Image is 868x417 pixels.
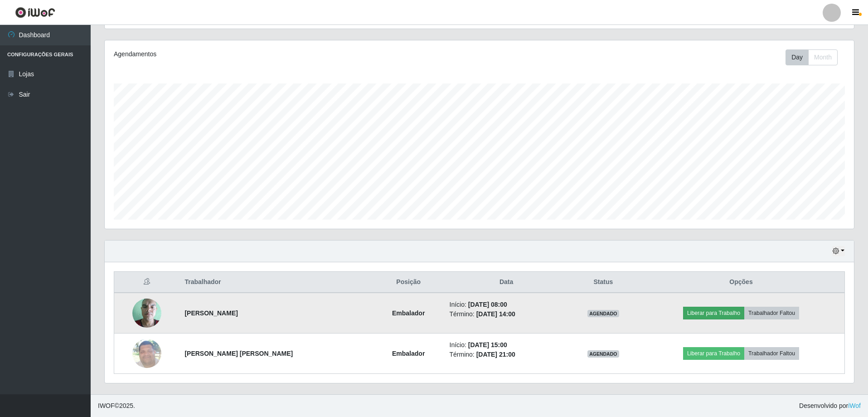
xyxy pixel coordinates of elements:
[468,341,507,348] time: [DATE] 15:00
[373,272,444,293] th: Posição
[683,347,744,360] button: Liberar para Trabalho
[450,309,563,319] li: Término:
[799,401,861,411] span: Desenvolvido por
[450,350,563,359] li: Término:
[132,294,161,332] img: 1736341148646.jpeg
[848,402,861,409] a: iWof
[114,49,411,59] div: Agendamentos
[184,309,238,317] strong: [PERSON_NAME]
[569,272,638,293] th: Status
[587,350,619,358] span: AGENDADO
[476,351,515,358] time: [DATE] 21:00
[450,300,563,309] li: Início:
[132,334,161,373] img: 1697490161329.jpeg
[476,310,515,318] time: [DATE] 14:00
[179,272,373,293] th: Trabalhador
[744,347,799,360] button: Trabalhador Faltou
[392,309,425,317] strong: Embalador
[98,401,135,411] span: © 2025 .
[392,350,425,357] strong: Embalador
[184,350,293,357] strong: [PERSON_NAME] [PERSON_NAME]
[683,307,744,319] button: Liberar para Trabalho
[786,49,845,65] div: Toolbar with button groups
[744,307,799,319] button: Trabalhador Faltou
[450,340,563,350] li: Início:
[786,49,838,65] div: First group
[587,310,619,317] span: AGENDADO
[786,49,809,65] button: Day
[468,301,507,308] time: [DATE] 08:00
[638,272,845,293] th: Opções
[15,7,55,18] img: CoreUI Logo
[808,49,838,65] button: Month
[444,272,569,293] th: Data
[98,402,115,409] span: IWOF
